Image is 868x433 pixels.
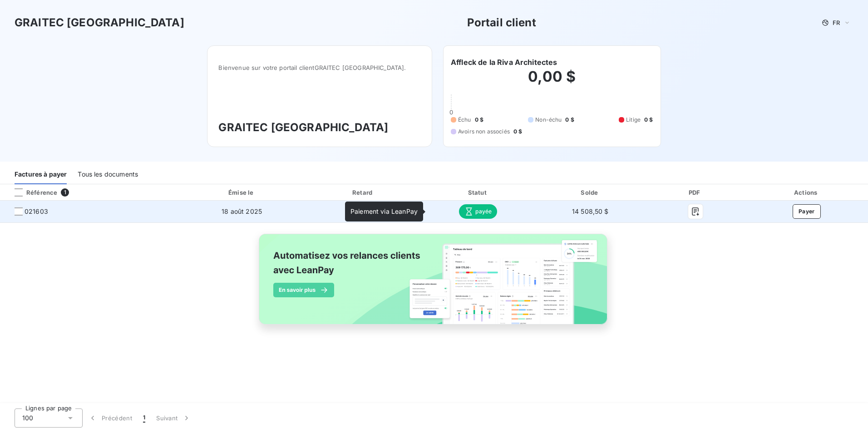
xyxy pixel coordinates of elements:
h3: Portail client [467,15,536,31]
div: Tous les documents [78,165,138,184]
div: Solde [537,188,644,197]
span: FR [833,19,840,26]
span: Bienvenue sur votre portail client GRAITEC [GEOGRAPHIC_DATA] . [218,64,421,71]
span: 0 $ [644,116,653,124]
div: Émise le [180,188,303,197]
span: 18 août 2025 [222,207,262,215]
img: banner [251,228,617,340]
h3: GRAITEC [GEOGRAPHIC_DATA] [218,119,421,136]
h2: 0,00 $ [451,68,653,95]
button: 1 [138,408,151,428]
button: Précédent [83,408,138,428]
span: Échu [458,116,471,124]
span: 1 [143,413,145,423]
span: payée [459,204,497,219]
div: Factures à payer [15,165,67,184]
button: Payer [793,204,821,219]
button: Suivant [151,408,197,428]
span: 0 [449,108,453,116]
span: 0 $ [513,128,522,136]
span: 021603 [25,207,48,216]
span: 100 [22,413,33,423]
div: Actions [747,188,866,197]
div: Référence [7,188,57,197]
span: 1 [61,188,69,197]
span: Avoirs non associés [458,128,510,136]
div: PDF [647,188,743,197]
h6: Affleck de la Riva Architectes [451,57,557,68]
span: 14 508,50 $ [572,207,609,215]
div: Retard [307,188,419,197]
h3: GRAITEC [GEOGRAPHIC_DATA] [15,15,184,31]
span: Non-échu [535,116,562,124]
span: Paiement via LeanPay [350,207,418,215]
span: 0 $ [565,116,574,124]
span: Litige [626,116,641,124]
span: 0 $ [475,116,483,124]
div: Statut [423,188,533,197]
